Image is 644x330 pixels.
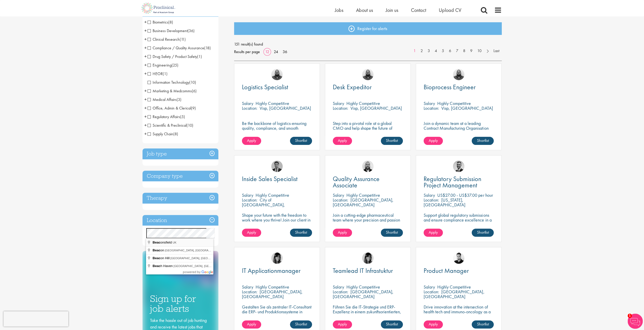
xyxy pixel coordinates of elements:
[424,192,435,198] span: Salary
[144,113,147,120] span: +
[424,304,494,328] p: Drive innovation at the intersection of health tech and immuno-oncology as a Product Manager shap...
[333,121,403,135] p: Step into a pivotal role at a global CMO and help shape the future of healthcare.
[144,96,147,103] span: +
[271,161,283,172] img: Carl Gbolade
[148,54,202,59] span: Drug Safety / Product Safety
[204,45,211,51] span: (18)
[148,80,189,85] span: Information Technology
[242,320,261,328] a: Apply
[424,197,465,208] p: [US_STATE], [GEOGRAPHIC_DATA]
[333,84,403,90] a: Desk Expeditor
[381,320,403,328] a: Shortlist
[411,7,426,13] a: Contact
[475,48,484,54] a: 10
[424,268,494,274] a: Product Manager
[180,37,186,42] span: (11)
[242,229,261,237] a: Apply
[148,19,173,25] span: Biometrics
[386,7,398,13] a: Join us
[362,161,373,172] a: Jordan Kiely
[628,314,632,318] span: 1
[148,114,185,119] span: Regulatory Affairs
[453,161,464,172] a: Alex Bill
[242,84,312,90] a: Logistics Specialist
[333,304,403,324] p: Führen Sie die IT-Strategie und ERP-Exzellenz in einem zukunftsorientierten, wachsenden Unternehm...
[338,230,347,235] span: Apply
[271,252,283,264] a: Tesnim Chagklil
[628,314,643,329] img: Chatbot
[173,131,178,137] span: (8)
[247,230,256,235] span: Apply
[333,83,372,91] span: Desk Expeditor
[263,49,271,54] a: 12
[148,71,168,76] span: HEOR
[247,321,256,327] span: Apply
[142,171,218,182] h3: Company type
[424,176,494,188] a: Regulatory Submission Project Management
[144,35,147,43] span: +
[439,7,461,13] span: Upload CV
[424,121,494,145] p: Join a dynamic team at a leading Contract Manufacturing Organisation (CMO) and contribute to grou...
[333,320,352,328] a: Apply
[424,289,484,299] p: [GEOGRAPHIC_DATA], [GEOGRAPHIC_DATA]
[333,197,393,208] p: [GEOGRAPHIC_DATA], [GEOGRAPHIC_DATA]
[242,289,257,295] span: Location:
[429,138,438,143] span: Apply
[234,40,502,48] span: 151 result(s) found
[148,97,181,102] span: Medical Affairs
[242,105,257,111] span: Location:
[180,114,185,119] span: (5)
[350,105,402,111] p: Visp, [GEOGRAPHIC_DATA]
[437,284,471,290] p: Highly Competitive
[453,48,461,54] a: 7
[256,100,289,106] p: Highly Competitive
[242,121,312,135] p: Be the backbone of logistics-ensuring quality, compliance, and smooth operations in a dynamic env...
[439,48,447,54] a: 5
[148,97,177,102] span: Medical Affairs
[333,192,344,198] span: Salary
[429,230,438,235] span: Apply
[453,69,464,80] img: Ashley Bennett
[144,44,147,52] span: +
[472,320,494,328] a: Shortlist
[148,28,195,33] span: Business Development
[142,193,218,204] h3: Therapy
[453,252,464,264] img: Anderson Maldonado
[468,48,475,54] a: 9
[432,48,440,54] a: 4
[290,229,312,237] a: Shortlist
[153,264,160,268] span: Beac
[333,289,393,299] p: [GEOGRAPHIC_DATA], [GEOGRAPHIC_DATA]
[424,105,439,111] span: Location:
[144,130,147,138] span: +
[242,100,253,106] span: Salary
[153,240,173,244] span: onsfield
[148,28,188,33] span: Business Development
[356,7,373,13] span: About us
[411,48,418,54] a: 1
[271,69,283,80] a: Ashley Bennett
[148,62,172,68] span: Engineering
[234,48,260,56] span: Results per page
[242,137,261,145] a: Apply
[148,71,163,76] span: HEOR
[144,70,147,77] span: +
[333,266,393,275] span: Teamlead IT Infrastuktur
[491,48,502,54] a: Last
[472,137,494,145] a: Shortlist
[148,123,186,128] span: Scientific & Preclinical
[173,241,176,244] span: UK
[148,123,193,128] span: Scientific & Preclinical
[148,114,180,119] span: Regulatory Affairs
[144,61,147,69] span: +
[234,22,502,35] a: Register for alerts
[256,192,289,198] p: Highly Competitive
[247,138,256,143] span: Apply
[418,48,425,54] a: 2
[148,62,178,68] span: Engineering
[362,69,373,80] img: Ashley Bennett
[168,19,173,25] span: (8)
[281,49,289,54] a: 36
